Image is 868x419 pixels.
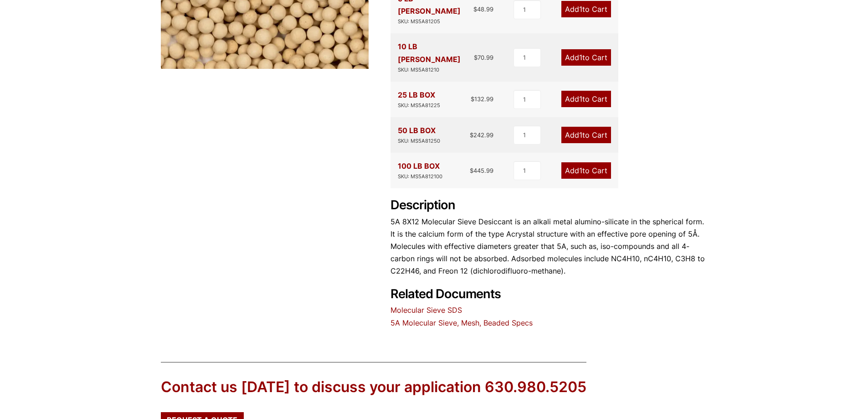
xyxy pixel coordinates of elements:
[561,1,611,17] a: Add1to Cart
[474,54,493,61] bdi: 70.99
[390,198,708,213] h2: Description
[390,216,708,278] p: 5A 8X12 Molecular Sieve Desiccant is an alkali metal alumino-silicate in the spherical form. It i...
[561,49,611,66] a: Add1to Cart
[398,66,474,74] div: SKU: MS5A81210
[398,137,440,145] div: SKU: MS5A81250
[398,89,440,110] div: 25 LB BOX
[470,131,493,139] bdi: 242.99
[390,305,462,315] a: Molecular Sieve SDS
[470,131,473,139] span: $
[470,167,473,174] span: $
[390,318,533,327] a: 5A Molecular Sieve, Mesh, Beaded Specs
[471,95,474,103] span: $
[561,162,611,179] a: Add1to Cart
[579,5,582,14] span: 1
[398,124,440,145] div: 50 LB BOX
[561,127,611,143] a: Add1to Cart
[398,160,442,181] div: 100 LB BOX
[398,41,474,74] div: 10 LB [PERSON_NAME]
[398,101,440,110] div: SKU: MS5A81225
[398,172,442,181] div: SKU: MS5A812100
[474,54,478,61] span: $
[579,94,582,103] span: 1
[161,377,586,398] div: Contact us [DATE] to discuss your application 630.980.5205
[561,91,611,107] a: Add1to Cart
[473,5,493,13] bdi: 48.99
[398,17,474,26] div: SKU: MS5A81205
[579,130,582,140] span: 1
[473,5,477,13] span: $
[579,166,582,175] span: 1
[471,95,493,103] bdi: 132.99
[470,167,493,174] bdi: 445.99
[579,53,582,62] span: 1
